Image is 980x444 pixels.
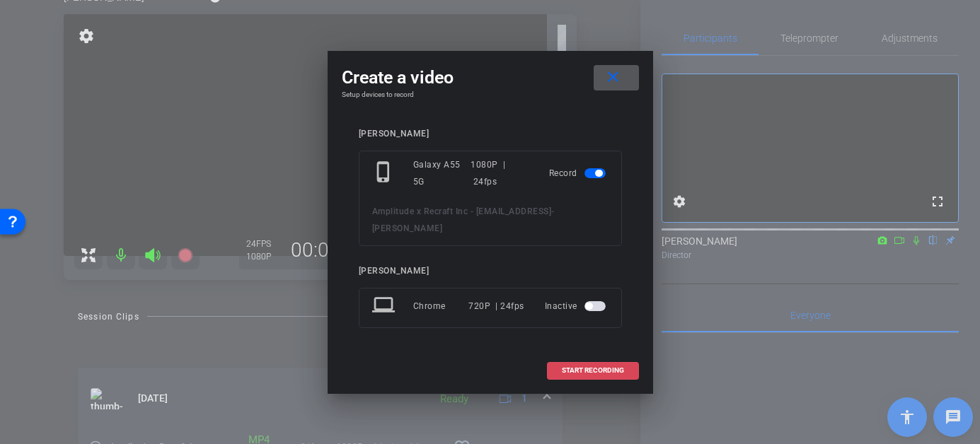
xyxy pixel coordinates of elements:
[413,156,471,190] div: Galaxy A55 5G
[562,367,624,374] span: START RECORDING
[604,69,622,86] mat-icon: close
[549,156,609,190] div: Record
[372,206,552,216] span: Amplitude x Recraft Inc - [EMAIL_ADDRESS]
[551,206,555,216] span: -
[359,266,622,276] div: [PERSON_NAME]
[342,65,639,90] div: Create a video
[372,293,398,319] mat-icon: laptop
[372,223,443,233] span: [PERSON_NAME]
[342,90,639,99] h4: Setup devices to record
[471,156,528,190] div: 1080P | 24fps
[372,160,398,186] mat-icon: phone_iphone
[413,293,469,319] div: Chrome
[468,293,524,319] div: 720P | 24fps
[547,362,639,380] button: START RECORDING
[359,129,622,139] div: [PERSON_NAME]
[545,293,609,319] div: Inactive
